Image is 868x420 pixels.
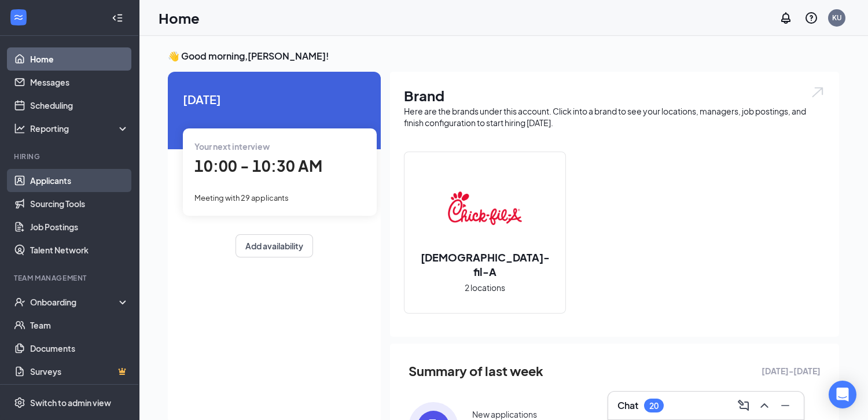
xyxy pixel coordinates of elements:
[13,12,24,23] svg: WorkstreamLogo
[159,8,200,28] h1: Home
[30,314,129,337] a: Team
[30,397,111,408] div: Switch to admin view
[829,381,856,408] div: Open Intercom Messenger
[734,396,753,415] button: ComposeMessage
[804,11,818,25] svg: QuestionInfo
[778,399,792,412] svg: Minimize
[112,12,123,24] svg: Collapse
[30,337,129,360] a: Documents
[30,215,129,238] a: Job Postings
[448,171,522,245] img: Chick-fil-A
[465,281,505,294] span: 2 locations
[168,50,839,62] h3: 👋 Good morning, [PERSON_NAME] !
[617,399,638,412] h3: Chat
[649,401,659,411] div: 20
[810,86,825,99] img: open.6027fd2a22e1237b5b06.svg
[194,156,322,175] span: 10:00 - 10:30 AM
[30,123,130,134] div: Reporting
[183,90,366,108] span: [DATE]
[30,47,129,71] a: Home
[757,399,771,412] svg: ChevronUp
[14,152,127,161] div: Hiring
[14,123,25,134] svg: Analysis
[30,71,129,94] a: Messages
[409,361,543,381] span: Summary of last week
[14,397,25,408] svg: Settings
[14,273,127,283] div: Team Management
[832,13,842,23] div: KU
[30,94,129,117] a: Scheduling
[762,364,821,377] span: [DATE] - [DATE]
[404,86,825,105] h1: Brand
[472,408,537,420] div: New applications
[30,238,129,261] a: Talent Network
[236,234,313,257] button: Add availability
[404,250,565,279] h2: [DEMOGRAPHIC_DATA]-fil-A
[30,169,129,192] a: Applicants
[14,296,25,308] svg: UserCheck
[737,399,751,412] svg: ComposeMessage
[404,105,825,128] div: Here are the brands under this account. Click into a brand to see your locations, managers, job p...
[779,11,793,25] svg: Notifications
[30,192,129,215] a: Sourcing Tools
[776,396,795,415] button: Minimize
[30,296,119,308] div: Onboarding
[755,396,774,415] button: ChevronUp
[194,141,270,152] span: Your next interview
[194,193,289,202] span: Meeting with 29 applicants
[30,360,129,383] a: SurveysCrown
